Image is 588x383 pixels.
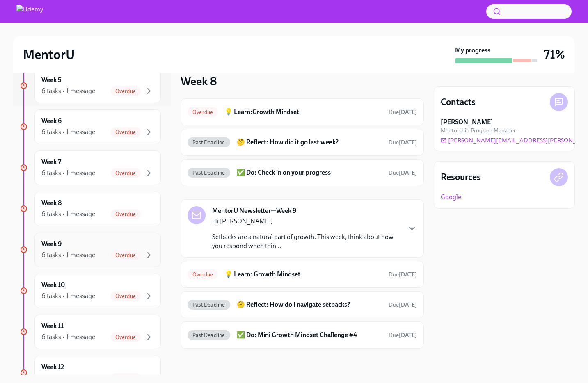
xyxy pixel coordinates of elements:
span: Due [389,139,417,146]
strong: [DATE] [399,271,417,278]
div: 6 tasks • 1 message [41,210,95,219]
strong: [DATE] [399,301,417,308]
div: 6 tasks • 1 message [41,251,95,260]
a: Past Deadline✅ Do: Check in on your progressDue[DATE] [188,166,417,179]
h6: Week 11 [41,321,64,331]
h4: Contacts [441,96,476,108]
h6: 🤔 Reflect: How did it go last week? [237,138,382,147]
h6: Week 8 [41,198,62,207]
h6: Week 12 [41,362,64,372]
h6: Week 7 [41,157,61,166]
a: Google [441,193,461,202]
span: Due [389,109,417,116]
div: 6 tasks • 1 message [41,169,95,178]
span: Overdue [110,211,141,217]
span: Past Deadline [188,139,230,146]
div: 6 tasks • 1 message [41,333,95,342]
span: Overdue [110,334,141,340]
strong: [DATE] [399,169,417,176]
h6: Week 6 [41,116,62,125]
a: Week 106 tasks • 1 messageOverdue [20,274,161,308]
span: Due [389,169,417,176]
span: July 18th, 2025 22:00 [389,331,417,339]
p: Setbacks are a natural part of growth. This week, think about how you respond when thin... [212,233,400,251]
strong: [DATE] [399,332,417,339]
div: 6 tasks • 1 message [41,87,95,96]
span: July 18th, 2025 22:00 [389,301,417,309]
span: Due [389,332,417,339]
h6: ✅ Do: Check in on your progress [237,168,382,177]
img: Udemy [16,5,43,18]
a: Week 96 tasks • 1 messageOverdue [20,233,161,267]
a: Week 56 tasks • 1 messageOverdue [20,68,161,103]
h6: 💡 Learn: Growth Mindset [224,270,382,279]
a: Overdue💡 Learn:Growth MindsetDue[DATE] [188,105,417,119]
span: July 11th, 2025 22:00 [389,169,417,177]
span: Due [389,301,417,308]
h3: 71% [544,47,565,62]
h6: Week 9 [41,239,62,248]
span: Overdue [110,170,141,176]
a: Week 116 tasks • 1 messageOverdue [20,315,161,349]
span: Past Deadline [188,302,230,308]
p: Hi [PERSON_NAME], [212,217,400,226]
span: Overdue [188,271,218,278]
span: Past Deadline [188,332,230,338]
h6: 🤔 Reflect: How do I navigate setbacks? [237,300,382,309]
span: Overdue [110,129,141,135]
h6: 💡 Learn:Growth Mindset [224,107,382,116]
h3: Week 8 [181,74,217,89]
div: 6 tasks • 1 message [41,374,95,383]
a: Overdue💡 Learn: Growth MindsetDue[DATE] [188,268,417,281]
span: Due [389,271,417,278]
span: Overdue [110,293,141,299]
a: Past Deadline🤔 Reflect: How do I navigate setbacks?Due[DATE] [188,298,417,311]
span: Mentorship Program Manager [441,127,516,135]
h6: ✅ Do: Mini Growth Mindset Challenge #4 [237,331,382,340]
a: Week 66 tasks • 1 messageOverdue [20,109,161,144]
span: Overdue [188,109,218,115]
a: Past Deadline🤔 Reflect: How did it go last week?Due[DATE] [188,136,417,149]
a: Past Deadline✅ Do: Mini Growth Mindset Challenge #4Due[DATE] [188,328,417,342]
span: July 11th, 2025 22:00 [389,139,417,146]
strong: [DATE] [399,109,417,116]
div: 6 tasks • 1 message [41,128,95,137]
a: Week 76 tasks • 1 messageOverdue [20,150,161,185]
span: Overdue [110,88,141,94]
strong: My progress [455,46,490,55]
strong: [DATE] [399,139,417,146]
span: Overdue [110,252,141,258]
span: July 11th, 2025 22:00 [389,108,417,116]
h4: Resources [441,171,481,183]
strong: MentorU Newsletter—Week 9 [212,206,296,215]
h6: Week 10 [41,280,65,290]
span: July 18th, 2025 22:00 [389,271,417,278]
h6: Week 5 [41,75,62,84]
h2: MentorU [23,46,75,63]
div: 6 tasks • 1 message [41,292,95,301]
strong: [PERSON_NAME] [441,118,493,127]
a: Week 86 tasks • 1 messageOverdue [20,191,161,226]
span: Past Deadline [188,170,230,176]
